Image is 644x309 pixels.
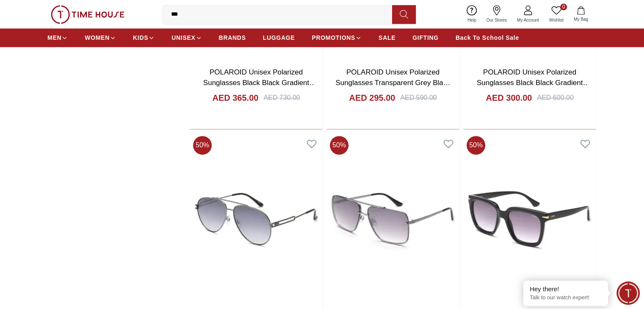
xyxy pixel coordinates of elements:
span: My Account [514,17,542,23]
h4: AED 295.00 [349,92,395,104]
a: UNISEX [171,30,202,45]
a: POLAROID Unisex Polarized Sunglasses Transparent Grey Black Gradient Lens-PLD4169/G/S/X690M9 [335,68,450,109]
h4: AED 300.00 [486,92,532,104]
span: Help [464,17,480,23]
span: 50 % [193,136,212,154]
a: SALE [379,30,395,45]
a: BRANDS [219,30,246,45]
span: Our Stores [483,17,510,23]
span: WOMEN [85,33,110,42]
div: Chat Widget [616,281,640,305]
img: ... [51,5,124,24]
span: PROMOTIONS [312,33,355,42]
button: My Bag [569,4,593,24]
img: IDEE Unisex Sunglasses Gunmetal Grey Gradient Lens-S2764C2 [326,132,459,307]
a: WOMEN [85,30,116,45]
span: SALE [379,33,395,42]
span: Back To School Sale [456,33,519,42]
a: POLAROID Unisex Polarized Sunglasses Black Black Gradient Lens-PLD4169/G/S/X807M9 [477,68,590,98]
span: UNISEX [171,33,195,42]
a: Back To School Sale [456,30,519,45]
a: Our Stores [481,3,512,25]
span: GIFTING [412,33,439,42]
a: POLAROID Unisex Polarized Sunglasses Black Black Gradient Lens-PLD4156/S/X807M9 [203,68,316,98]
img: IDEE Unisex Sunglasses Black Brown Gradient Lens-S2849C1 [463,132,596,307]
div: AED 590.00 [400,93,437,103]
a: MEN [47,30,68,45]
a: 0Wishlist [544,3,569,25]
span: 50 % [330,136,348,154]
span: MEN [47,33,61,42]
span: Wishlist [546,17,567,23]
h4: AED 365.00 [212,92,258,104]
div: Hey there! [530,285,602,293]
a: Help [462,3,481,25]
img: IDEE Unisex Sunglasses Gunmetal Grey Gradient Lens-S2877C2 [190,132,323,307]
span: BRANDS [219,33,246,42]
p: Talk to our watch expert! [530,294,602,301]
a: GIFTING [412,30,439,45]
div: AED 730.00 [263,93,300,103]
a: PROMOTIONS [312,30,362,45]
a: LUGGAGE [263,30,295,45]
span: My Bag [570,16,591,22]
span: 0 [560,3,567,10]
span: LUGGAGE [263,33,295,42]
span: 50 % [467,136,485,154]
span: KIDS [133,33,148,42]
div: AED 600.00 [537,93,573,103]
a: KIDS [133,30,155,45]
